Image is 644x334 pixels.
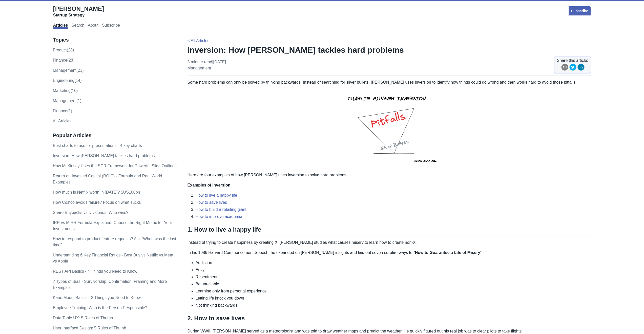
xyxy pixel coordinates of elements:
[569,64,576,72] button: twitter
[53,316,113,320] a: Data Table UX: 5 Rules of Thumb
[188,79,591,85] p: Some hard problems can only be solved by thinking backwards. Instead of searching for silver bull...
[71,23,84,29] a: Search
[53,326,126,330] a: User Interface Design: 5 Rules of Thumb
[53,13,104,18] div: Startup Strategy
[188,66,211,70] a: management
[196,302,591,308] li: Not thinking backwards
[53,48,74,52] a: product(28)
[196,274,591,280] li: Resentment
[196,267,591,273] li: Envy
[53,210,129,215] a: Share Buybacks vs Dividends: Who wins?
[415,250,480,255] strong: How to Guarantee a Life of Misery
[53,237,176,247] a: How to respond to product feature requests? Ask “When was the last time”
[53,295,141,300] a: Kano Model Basics - 3 Things you Need to Know
[577,64,585,72] button: linkedin
[196,214,242,219] a: How to improve academia
[196,193,237,197] a: How to live a happy life
[557,58,588,64] span: Share this article:
[53,190,140,194] a: How much is Netflix worth in [DATE]? $US100bn
[102,23,120,29] a: Subscribe
[188,45,591,55] h1: Inversion: How [PERSON_NAME] tackles hard problems
[53,306,148,310] a: Employee Training: Who is the Person Responsible?
[53,154,155,158] a: Inversion: How [PERSON_NAME] tackles hard problems
[188,250,591,256] p: In his 1986 Harvard Commencement Speech, he expanded on [PERSON_NAME] insights and laid out seven...
[196,200,227,205] a: How to save lives
[53,269,137,273] a: REST API Basics - 4 Things you Need to Know
[188,183,231,187] strong: Examples of Inversion
[196,288,591,294] li: Learning only from personal experience
[53,174,162,184] a: Return on Invested Capital (ROIC) - Formula and Real World Examples
[53,5,104,18] a: [PERSON_NAME]Startup Strategy
[196,295,591,301] li: Letting life knock you down
[53,5,104,12] span: [PERSON_NAME]
[188,226,591,235] h2: 1. How to live a happy life
[188,239,591,246] p: Instead of trying to create happiness by creating X, [PERSON_NAME] studies what causes misery to ...
[561,64,568,72] button: email
[196,281,591,287] li: Be unreliable
[53,164,177,168] a: How McKinsey Uses the SCR Framework for Powerful Slide Outlines
[188,172,591,178] p: Here are four examples of how [PERSON_NAME] uses inversion to solve hard problems.
[188,39,210,43] a: < All Articles
[196,207,246,212] a: How to build a retailing giant
[53,132,177,139] h3: Popular Articles
[196,260,591,266] li: Addiction
[53,253,173,263] a: Understanding 6 Key Financial Ratios - Best Buy vs Netflix vs Meta vs Apple
[53,109,72,113] a: Finance(1)
[53,220,172,231] a: IRR vs MIRR Formula Explained: Choose the Right Metric for Your Investments
[53,37,177,43] h3: Topics
[53,119,72,123] a: All Articles
[53,279,167,290] a: 7 Types of Bias - Survivorship, Confirmation, Framing and More Examples
[53,58,74,62] a: finance(28)
[568,6,591,16] a: Subscribe
[326,89,453,168] img: inversion
[88,23,98,29] a: About
[53,68,84,72] a: management(23)
[188,59,226,71] p: 3 minute read | [DATE]
[53,200,141,205] a: How Costco avoids failure? Focus on what sucks
[53,23,68,29] a: Articles
[188,314,591,324] h2: 2. How to save lives
[53,78,82,83] a: engineering(14)
[53,99,81,103] a: Management(1)
[53,143,142,148] a: Best charts to use for presentations - 4 key charts
[53,88,78,93] a: marketing(10)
